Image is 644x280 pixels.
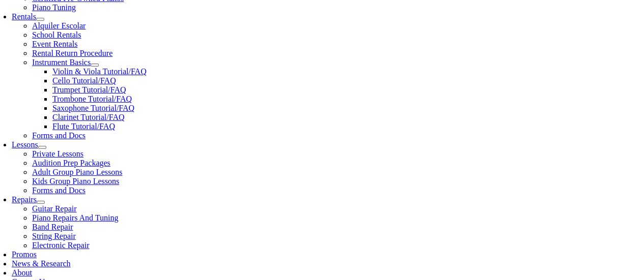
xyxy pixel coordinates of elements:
a: Guitar Repair [32,204,77,213]
a: Alquiler Escolar [32,21,86,30]
a: Adult Group Piano Lessons [32,168,122,176]
a: Electronic Repair [32,241,89,250]
a: Private Lessons [32,149,83,158]
a: Piano Repairs And Tuning [32,213,118,222]
a: Cello Tutorial/FAQ [52,76,116,85]
a: Flute Tutorial/FAQ [52,122,115,131]
a: About [12,268,32,277]
a: Band Repair [32,223,73,231]
button: Open submenu of Rentals [36,18,44,21]
a: School Rentals [32,30,81,39]
a: Kids Group Piano Lessons [32,177,119,185]
a: Instrument Basics [32,58,91,67]
a: Audition Prep Packages [32,159,110,167]
a: Trombone Tutorial/FAQ [52,95,132,103]
a: Forms and Docs [32,131,86,140]
a: Violin & Viola Tutorial/FAQ [52,67,147,76]
a: Lessons [12,140,38,149]
a: Piano Tuning [32,3,76,12]
a: News & Research [12,259,71,268]
a: Forms and Docs [32,186,86,195]
a: Repairs [12,195,37,204]
button: Open submenu of Instrument Basics [91,64,99,67]
a: Promos [12,250,37,259]
a: String Repair [32,232,76,240]
button: Open submenu of Repairs [37,201,45,204]
a: Event Rentals [32,40,77,48]
a: Clarinet Tutorial/FAQ [52,113,125,121]
a: Rentals [12,12,36,21]
a: Rental Return Procedure [32,49,113,57]
button: Open submenu of Lessons [38,146,46,149]
a: Saxophone Tutorial/FAQ [52,104,134,112]
a: Trumpet Tutorial/FAQ [52,85,126,94]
